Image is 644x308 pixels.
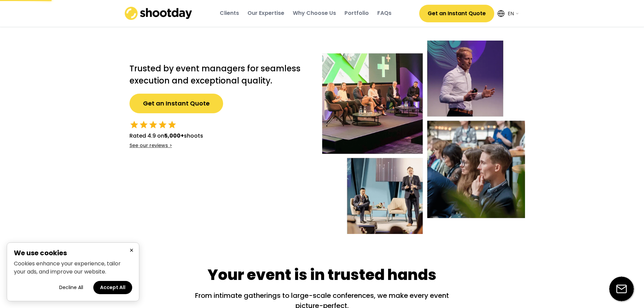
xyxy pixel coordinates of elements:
div: Your event is in trusted hands [208,264,436,285]
button: star [129,120,139,129]
h2: Trusted by event managers for seamless execution and exceptional quality. [129,63,309,87]
h2: We use cookies [14,250,132,256]
div: See our reviews > [129,142,172,149]
div: Clients [220,9,239,17]
img: email-icon%20%281%29.svg [609,277,634,301]
div: FAQs [377,9,391,17]
button: star [158,120,167,129]
button: Decline all cookies [52,281,90,294]
div: Portfolio [344,9,369,17]
img: shootday_logo.png [125,7,192,20]
div: Why Choose Us [293,9,336,17]
p: Cookies enhance your experience, tailor your ads, and improve our website. [14,260,132,276]
img: Icon%20feather-globe%20%281%29.svg [498,10,504,17]
button: Close cookie banner [127,246,136,255]
div: Rated 4.9 on shoots [129,132,203,140]
div: Our Expertise [247,9,284,17]
button: Get an Instant Quote [419,5,494,22]
button: star [167,120,177,129]
strong: 5,000+ [164,132,184,140]
button: Get an Instant Quote [129,94,223,113]
button: star [139,120,148,129]
img: Event-hero-intl%402x.webp [322,41,525,234]
button: star [148,120,158,129]
button: Accept all cookies [93,281,132,294]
